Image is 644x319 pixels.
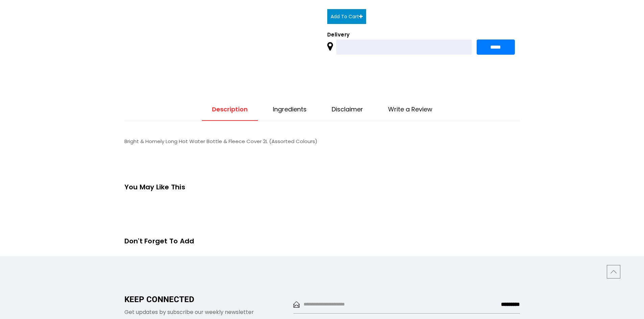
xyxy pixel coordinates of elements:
a: Ingredients [263,105,317,121]
a: Write a Review [378,105,443,121]
h2: You May Like This [124,184,520,190]
h2: Don't Forget To Add [124,238,520,244]
p: Get updates by subscribe our weekly newsletter [124,308,283,316]
a: Disclaimer [321,105,373,121]
button: Add To Cart [327,9,366,24]
p: Bright & Homely Long Hot Water Bottle & Fleece Cover 2L (Assorted Colours) [124,136,520,147]
h2: keep connected [124,295,283,305]
a: Description [202,105,258,121]
span: Delivery [327,32,520,37]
